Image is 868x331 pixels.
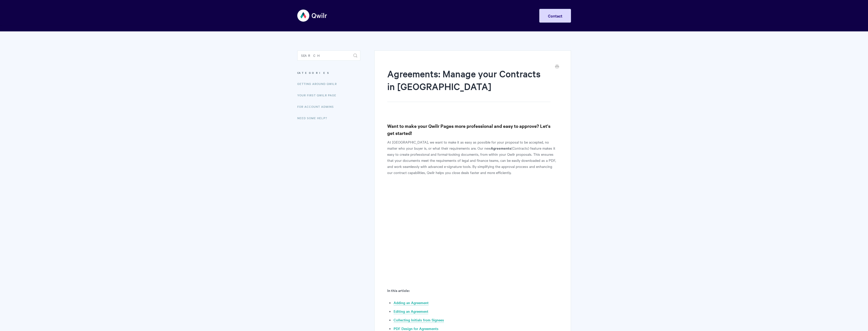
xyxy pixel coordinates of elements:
input: Search [297,50,360,61]
a: For Account Admins [297,101,338,112]
a: Contact [539,9,571,23]
img: Qwilr Help Center [297,6,327,25]
a: Your First Qwilr Page [297,90,340,100]
a: Getting Around Qwilr [297,79,341,89]
b: In this article: [387,288,410,293]
h3: Categories [297,68,360,77]
b: Agreements [491,145,511,151]
a: Print this Article [555,64,559,70]
p: At [GEOGRAPHIC_DATA], we want to make it as easy as possible for your proposal to be accepted, no... [387,139,558,176]
a: Collecting Initials from Signees [394,317,444,323]
h1: Agreements: Manage your Contracts in [GEOGRAPHIC_DATA] [387,67,550,102]
h3: Want to make your Qwilr Pages more professional and easy to approve? Let's get started! [387,123,558,137]
a: Need Some Help? [297,113,331,123]
a: Editing an Agreement [394,309,428,314]
a: Adding an Agreement [394,300,429,306]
